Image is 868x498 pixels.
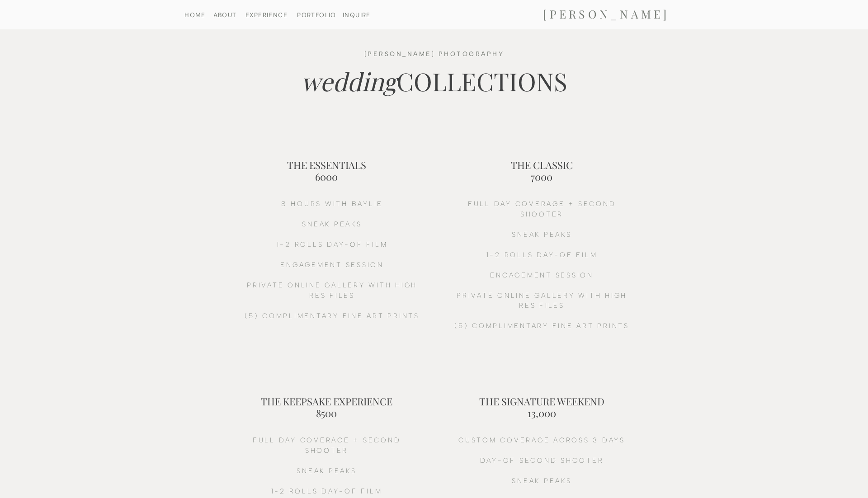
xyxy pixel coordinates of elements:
h3: [PERSON_NAME] PHOTOGRAPHY [332,48,537,59]
h2: THE SIGNATURE WEEKEND 13,000 [468,395,615,408]
a: PORTFOLIO [293,12,340,18]
a: [PERSON_NAME] [515,7,697,22]
h2: COLLECTIONS [198,62,670,114]
h2: THE CLASSIC 7000 [468,159,615,171]
h2: THE ESSENTIALS 6000 [253,159,400,171]
a: HOME [172,12,218,18]
a: EXPERIENCE [243,12,290,18]
a: INQUIRE [340,12,373,18]
h2: THE KEEPSAKE EXPERIENCE 8500 [253,395,400,408]
h2: full day coverage + second shooter sneak peaks 1-2 ROLLS DAY-OF FILM ENGAGEMENT SESSION PRIVATE O... [450,199,634,362]
a: ABOUT [202,12,248,18]
i: wedding [301,64,396,98]
h2: 8 HOURS witH BAYLIE sneak peaks 1-2 ROLLS DAY-OF FILM ENGAGEMENT SESSION PRIVATE ONLINE GALLERY W... [240,199,424,362]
